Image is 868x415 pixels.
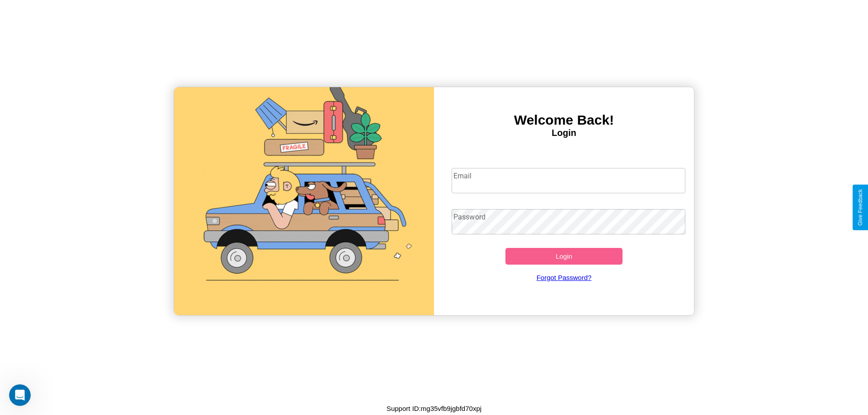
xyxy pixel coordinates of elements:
a: Forgot Password? [447,265,681,290]
h3: Welcome Back! [434,112,694,128]
img: gif [174,87,434,315]
p: Support ID: mg35vfb9jgbfd70xpj [387,402,481,415]
iframe: Intercom live chat [9,384,31,406]
button: Login [505,248,623,265]
h4: Login [434,128,694,138]
div: Give Feedback [857,189,863,226]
